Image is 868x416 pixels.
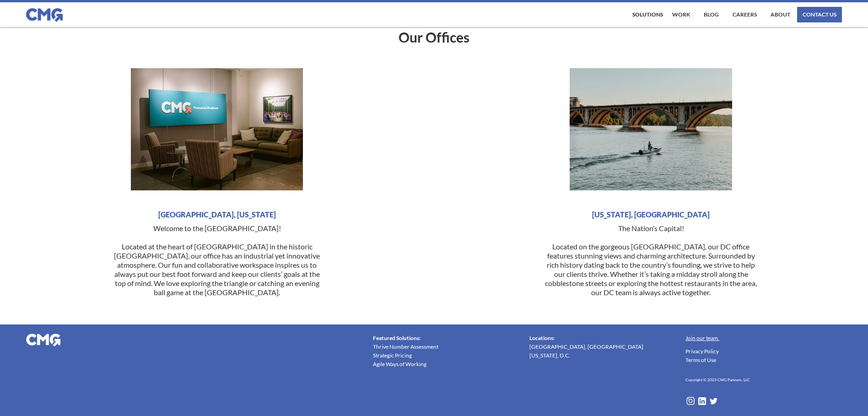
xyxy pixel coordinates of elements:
[108,224,325,297] p: Welcome to the [GEOGRAPHIC_DATA]! Located at the heart of [GEOGRAPHIC_DATA] in the historic [GEOG...
[685,347,719,356] a: Privacy Policy
[685,356,716,364] a: Terms of Use
[697,396,707,406] img: LinkedIn icon in white
[529,351,570,360] a: [US_STATE], D.C.
[803,12,836,17] div: contact us
[768,7,793,22] a: About
[373,334,421,342] div: Featured Solutions:
[632,12,663,17] div: Solutions
[701,7,721,22] a: Blog
[529,334,555,342] div: Locations:
[26,334,60,346] img: CMG logo in white
[529,342,643,351] a: [GEOGRAPHIC_DATA], [GEOGRAPHIC_DATA]
[373,351,412,360] a: Strategic Pricing
[26,8,63,22] img: CMG logo in blue.
[685,376,750,384] h6: Copyright © 2023 CMG Partners, LLC
[730,7,759,22] a: Careers
[685,334,719,342] a: Join our team.
[592,210,710,219] h3: [US_STATE], [GEOGRAPHIC_DATA]
[685,396,695,406] img: instagram icon in white
[373,342,438,351] a: Thrive Number Assessment
[670,7,692,22] a: work
[373,360,426,368] a: Agile Ways of Working
[709,396,718,406] img: twitter icon in white
[399,21,469,44] h2: Our Offices
[158,210,276,219] h3: [GEOGRAPHIC_DATA], [US_STATE]
[543,224,760,297] p: The Nation’s Capital! Located on the gorgeous [GEOGRAPHIC_DATA], our DC office features stunning ...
